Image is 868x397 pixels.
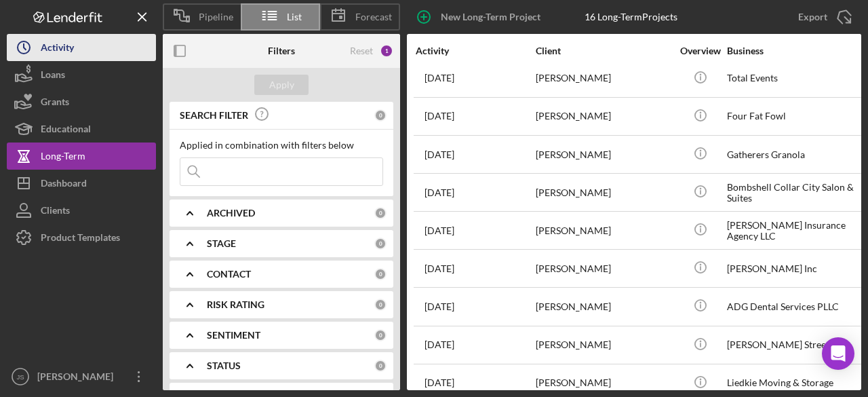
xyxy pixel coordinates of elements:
[7,363,156,390] button: JS[PERSON_NAME]
[536,250,671,286] div: [PERSON_NAME]
[374,299,387,311] div: 0
[727,288,863,324] div: ADG Dental Services PLLC
[374,360,387,372] div: 0
[536,136,671,172] div: [PERSON_NAME]
[180,110,248,121] b: SEARCH FILTER
[425,339,454,350] time: 2025-08-05 18:13
[7,197,156,224] button: Clients
[374,329,387,341] div: 0
[7,34,156,61] button: Activity
[7,224,156,251] button: Product Templates
[207,208,255,219] b: ARCHIVED
[41,143,85,173] div: Long-Term
[727,45,863,56] div: Business
[180,140,383,151] div: Applied in combination with filters below
[7,143,156,170] button: Long-Term
[798,3,827,31] div: Export
[268,45,295,56] b: Filters
[727,136,863,172] div: Gatherers Granola
[374,238,387,250] div: 0
[7,170,156,197] button: Dashboard
[727,60,863,96] div: Total Events
[425,111,454,121] time: 2025-07-30 20:52
[407,3,554,31] button: New Long-Term Project
[374,207,387,219] div: 0
[425,225,454,236] time: 2025-07-31 22:52
[7,88,156,115] button: Grants
[536,212,671,248] div: [PERSON_NAME]
[355,12,392,22] span: Forecast
[727,174,863,210] div: Bombshell Collar City Salon & Suites
[380,44,393,58] div: 1
[207,269,251,280] b: CONTACT
[536,327,671,363] div: [PERSON_NAME]
[425,73,454,83] time: 2025-07-30 18:19
[7,115,156,143] button: Educational
[269,75,294,95] div: Apply
[41,170,87,200] div: Dashboard
[41,61,65,92] div: Loans
[727,98,863,134] div: Four Fat Fowl
[727,327,863,363] div: [PERSON_NAME] Street LLC
[41,224,120,254] div: Product Templates
[727,250,863,286] div: [PERSON_NAME] Inc
[207,330,260,341] b: SENTIMENT
[536,288,671,324] div: [PERSON_NAME]
[41,34,74,64] div: Activity
[536,60,671,96] div: [PERSON_NAME]
[199,12,233,22] span: Pipeline
[425,377,454,388] time: 2025-08-06 17:28
[675,45,726,56] div: Overview
[350,45,373,56] div: Reset
[536,98,671,134] div: [PERSON_NAME]
[41,115,91,146] div: Educational
[585,12,677,22] div: 16 Long-Term Projects
[822,337,854,370] div: Open Intercom Messenger
[441,3,540,31] div: New Long-Term Project
[207,299,264,310] b: RISK RATING
[425,187,454,198] time: 2025-08-04 11:02
[727,212,863,248] div: [PERSON_NAME] Insurance Agency LLC
[374,268,387,280] div: 0
[536,174,671,210] div: [PERSON_NAME]
[41,88,69,119] div: Grants
[425,263,454,274] time: 2025-08-02 16:24
[207,238,236,249] b: STAGE
[416,45,534,56] div: Activity
[207,360,241,371] b: STATUS
[374,109,387,121] div: 0
[287,12,302,22] span: List
[254,75,309,95] button: Apply
[425,149,454,160] time: 2025-07-31 18:48
[41,197,70,227] div: Clients
[34,363,122,394] div: [PERSON_NAME]
[785,3,861,31] button: Export
[7,61,156,88] button: Loans
[536,45,671,56] div: Client
[16,373,24,381] text: JS
[425,301,454,312] time: 2025-08-04 13:26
